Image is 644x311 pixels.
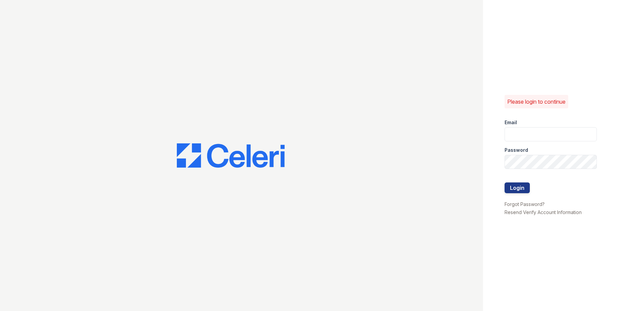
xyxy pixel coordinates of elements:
label: Password [505,147,528,153]
a: Resend Verify Account Information [505,209,582,215]
p: Please login to continue [507,98,566,106]
img: CE_Logo_Blue-a8612792a0a2168367f1c8372b55b34899dd931a85d93a1a3d3e32e68fde9ad4.png [177,143,285,168]
button: Login [505,182,530,193]
a: Forgot Password? [505,201,545,207]
label: Email [505,119,517,126]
